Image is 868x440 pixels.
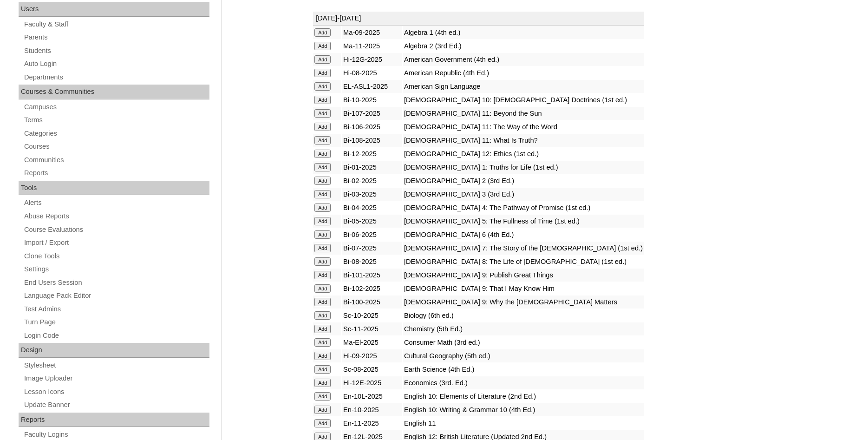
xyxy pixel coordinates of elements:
input: Add [314,392,331,401]
td: Bi-102-2025 [342,282,402,295]
td: [DEMOGRAPHIC_DATA] 12: Ethics (1st ed.) [403,147,644,160]
a: Lesson Icons [23,386,209,398]
input: Add [314,190,331,198]
td: Consumer Math (3rd ed.) [403,336,644,349]
td: Sc-10-2025 [342,309,402,322]
div: Courses & Communities [19,85,209,99]
input: Add [314,204,331,212]
td: Ma-El-2025 [342,336,402,349]
a: Login Code [23,330,209,341]
input: Add [314,325,331,333]
td: Algebra 1 (4th ed.) [403,26,644,39]
td: Bi-12-2025 [342,147,402,160]
input: Add [314,82,331,91]
td: Bi-04-2025 [342,201,402,214]
td: [DEMOGRAPHIC_DATA] 9: Why the [DEMOGRAPHIC_DATA] Matters [403,296,644,309]
td: Chemistry (5th Ed.) [403,322,644,335]
a: Alerts [23,197,209,209]
td: En-10L-2025 [342,390,402,403]
td: [DEMOGRAPHIC_DATA] 9: That I May Know Him [403,282,644,295]
input: Add [314,257,331,266]
div: Design [19,343,209,358]
input: Add [314,406,331,414]
td: American Sign Language [403,80,644,93]
td: [DEMOGRAPHIC_DATA] 6 (4th Ed.) [403,228,644,241]
a: Course Evaluations [23,224,209,236]
td: EL-ASL1-2025 [342,80,402,93]
div: Users [19,2,209,17]
input: Add [314,69,331,77]
td: [DEMOGRAPHIC_DATA] 3 (3rd Ed.) [403,188,644,201]
td: American Republic (4th Ed.) [403,66,644,79]
td: Bi-106-2025 [342,120,402,133]
td: English 10: Elements of Literature (2nd Ed.) [403,390,644,403]
td: En-10-2025 [342,403,402,416]
td: Economics (3rd. Ed.) [403,376,644,389]
input: Add [314,217,331,225]
a: Test Admins [23,303,209,315]
input: Add [314,379,331,387]
td: Bi-03-2025 [342,188,402,201]
input: Add [314,365,331,374]
a: Courses [23,141,209,152]
td: En-11-2025 [342,417,402,430]
td: English 10: Writing & Grammar 10 (4th Ed.) [403,403,644,416]
div: Tools [19,181,209,196]
a: Reports [23,167,209,179]
input: Add [314,55,331,64]
a: Departments [23,72,209,83]
div: Reports [19,413,209,427]
input: Add [314,298,331,306]
td: [DEMOGRAPHIC_DATA] 7: The Story of the [DEMOGRAPHIC_DATA] (1st ed.) [403,242,644,255]
td: Sc-11-2025 [342,322,402,335]
td: Bi-05-2025 [342,215,402,228]
td: Bi-10-2025 [342,93,402,106]
a: Faculty & Staff [23,19,209,30]
input: Add [314,177,331,185]
td: [DEMOGRAPHIC_DATA] 1: Truths for Life (1st ed.) [403,161,644,174]
td: [DEMOGRAPHIC_DATA] 5: The Fullness of Time (1st ed.) [403,215,644,228]
a: Communities [23,154,209,166]
td: Bi-108-2025 [342,134,402,147]
td: American Government (4th ed.) [403,53,644,66]
td: Hi-09-2025 [342,349,402,362]
td: [DATE]-[DATE] [313,12,644,26]
td: Bi-01-2025 [342,161,402,174]
a: Update Banner [23,399,209,411]
td: Hi-12E-2025 [342,376,402,389]
input: Add [314,230,331,239]
a: Import / Export [23,237,209,249]
td: Ma-11-2025 [342,39,402,53]
a: Abuse Reports [23,210,209,222]
input: Add [314,271,331,279]
td: Sc-08-2025 [342,363,402,376]
td: [DEMOGRAPHIC_DATA] 4: The Pathway of Promise (1st ed.) [403,201,644,214]
input: Add [314,28,331,37]
a: Stylesheet [23,360,209,371]
input: Add [314,136,331,144]
a: Image Uploader [23,373,209,384]
input: Add [314,311,331,320]
td: Bi-100-2025 [342,296,402,309]
a: Auto Login [23,58,209,70]
td: [DEMOGRAPHIC_DATA] 11: The Way of the Word [403,120,644,133]
td: Bi-107-2025 [342,107,402,120]
td: Hi-08-2025 [342,66,402,79]
a: Terms [23,114,209,126]
input: Add [314,163,331,171]
a: Parents [23,32,209,43]
input: Add [314,419,331,427]
input: Add [314,123,331,131]
td: Bi-08-2025 [342,255,402,268]
td: [DEMOGRAPHIC_DATA] 11: What Is Truth? [403,134,644,147]
td: [DEMOGRAPHIC_DATA] 2 (3rd Ed.) [403,174,644,187]
td: Biology (6th ed.) [403,309,644,322]
a: Students [23,45,209,57]
td: Bi-02-2025 [342,174,402,187]
td: Earth Science (4th Ed.) [403,363,644,376]
td: Algebra 2 (3rd Ed.) [403,39,644,53]
td: [DEMOGRAPHIC_DATA] 10: [DEMOGRAPHIC_DATA] Doctrines (1st ed.) [403,93,644,106]
input: Add [314,150,331,158]
input: Add [314,42,331,50]
a: Clone Tools [23,250,209,262]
